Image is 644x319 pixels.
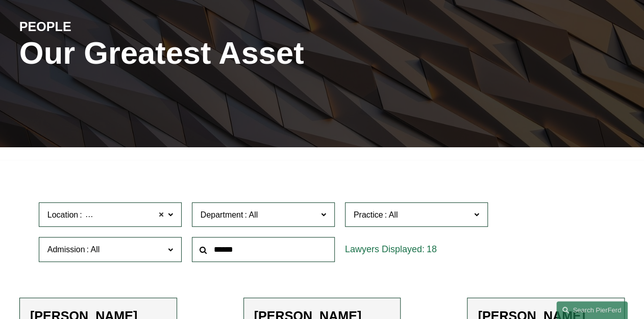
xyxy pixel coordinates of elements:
h4: PEOPLE [19,19,171,35]
h1: Our Greatest Asset [19,35,423,71]
span: 18 [427,244,437,254]
span: Location [47,210,79,219]
span: [GEOGRAPHIC_DATA] [84,208,169,222]
span: Admission [47,245,85,254]
a: Search this site [556,301,628,319]
span: Department [201,210,243,219]
span: Practice [354,210,383,219]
